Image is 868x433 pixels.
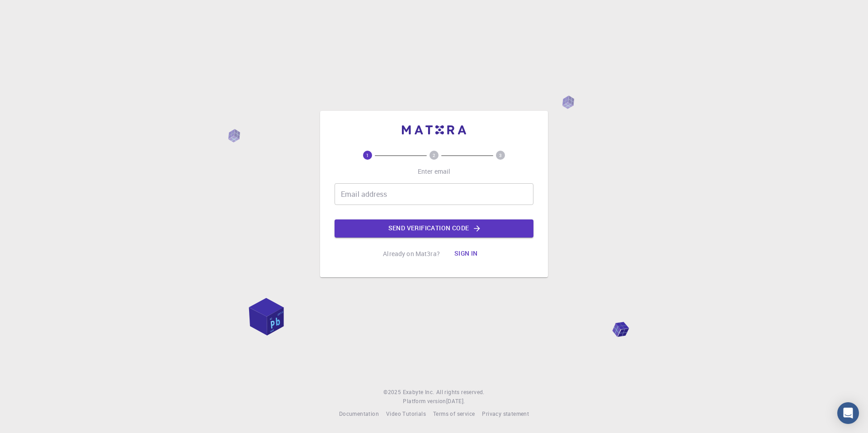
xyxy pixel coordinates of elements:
[447,245,485,263] button: Sign in
[418,167,451,176] p: Enter email
[339,409,379,419] a: Documentation
[436,388,485,397] span: All rights reserved.
[383,249,440,258] p: Already on Mat3ra?
[403,397,446,406] span: Platform version
[837,402,859,424] div: Open Intercom Messenger
[386,409,426,419] a: Video Tutorials
[335,219,533,238] button: Send verification code
[386,410,426,417] span: Video Tutorials
[403,388,434,397] a: Exabyte Inc.
[446,397,465,404] span: [DATE] .
[339,410,379,417] span: Documentation
[433,152,435,158] text: 2
[482,410,529,417] span: Privacy statement
[433,410,475,417] span: Terms of service
[403,388,434,395] span: Exabyte Inc.
[366,152,369,158] text: 1
[433,409,475,419] a: Terms of service
[482,409,529,419] a: Privacy statement
[383,388,402,397] span: © 2025
[499,152,502,158] text: 3
[446,397,465,406] a: [DATE].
